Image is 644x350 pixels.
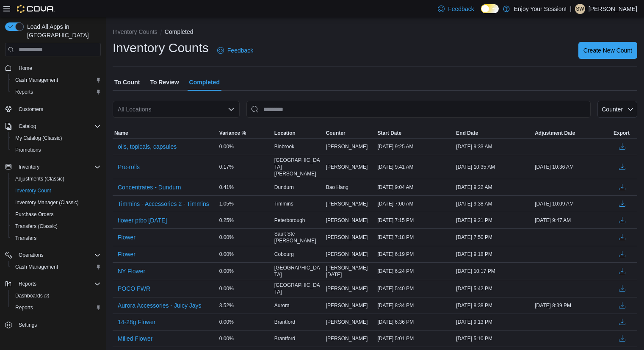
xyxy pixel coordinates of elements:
div: [GEOGRAPHIC_DATA][PERSON_NAME] [273,155,324,179]
div: [DATE] 5:10 PM [454,333,533,344]
span: Dashboards [12,291,101,301]
div: Brantford [273,333,324,344]
span: Concentrates - Dundurn [118,183,181,192]
div: [DATE] 9:25 AM [376,142,454,152]
button: Timmins - Accessories 2 - Timmins [114,197,213,210]
button: POCO FWR [114,282,154,295]
div: [DATE] 5:42 PM [454,283,533,294]
span: Export [614,130,630,136]
span: [PERSON_NAME] [326,285,368,292]
div: [DATE] 9:18 PM [454,249,533,259]
a: My Catalog (Classic) [12,133,66,143]
div: 0.00% [218,232,273,242]
span: To Count [114,74,140,91]
button: Completed [165,28,193,35]
a: Feedback [434,0,477,17]
button: Aurora Accessories - Juicy Jays [114,299,205,312]
button: Milled Flower [114,332,156,345]
p: | [570,4,572,14]
span: [PERSON_NAME] [326,164,368,170]
span: Cash Management [15,77,58,83]
input: Dark Mode [481,4,499,13]
p: Enjoy Your Session! [514,4,567,14]
button: Reports [2,278,104,290]
div: [DATE] 7:50 PM [454,232,533,242]
a: Purchase Orders [12,209,57,219]
span: NY Flower [118,267,145,275]
button: Reports [8,302,104,314]
span: Start Date [377,130,401,136]
span: Customers [19,106,43,113]
div: Binbrook [273,142,324,152]
a: Transfers (Classic) [12,221,61,231]
a: Reports [12,303,36,313]
span: Transfers (Classic) [15,223,58,230]
div: 1.05% [218,199,273,209]
div: 0.00% [218,249,273,259]
button: Purchase Orders [8,208,104,220]
button: Settings [2,319,104,331]
span: Timmins - Accessories 2 - Timmins [118,200,209,208]
span: Transfers (Classic) [12,221,101,231]
span: Purchase Orders [12,209,101,219]
div: [DATE] 6:24 PM [376,266,454,276]
button: Catalog [15,121,39,131]
span: Settings [19,322,37,328]
button: Inventory Count [8,185,104,197]
span: Customers [15,104,101,114]
div: [DATE] 10:36 AM [533,162,612,172]
a: Adjustments (Classic) [12,174,68,184]
span: Catalog [15,121,101,131]
a: Dashboards [12,291,53,301]
span: [PERSON_NAME] [326,143,368,150]
a: Reports [12,87,36,97]
button: Pre-rolls [114,161,143,173]
span: [PERSON_NAME] [326,251,368,258]
button: Location [273,128,324,138]
span: Reports [15,304,33,311]
button: Open list of options [228,106,235,113]
div: 3.52% [218,300,273,311]
span: Adjustments (Classic) [15,175,64,182]
button: Reports [8,86,104,98]
span: Inventory Count [12,186,101,196]
button: Cash Management [8,74,104,86]
span: [PERSON_NAME] [326,335,368,342]
button: flower ptbo [DATE] [114,214,170,227]
button: Flower [114,231,139,244]
span: Home [19,65,32,72]
span: Dark Mode [481,13,481,14]
a: Transfers [12,233,40,243]
span: Purchase Orders [15,211,54,218]
div: Aurora [273,300,324,311]
div: [DATE] 9:13 PM [454,317,533,327]
button: Transfers [8,232,104,244]
a: Inventory Count [12,186,55,196]
button: Inventory Counts [113,28,158,35]
button: 14-28g Flower [114,316,159,328]
span: Variance % [219,130,246,136]
button: Inventory [15,162,43,172]
div: Dundurn [273,182,324,192]
div: 0.41% [218,182,273,192]
a: Inventory Manager (Classic) [12,197,82,208]
div: [DATE] 7:18 PM [376,232,454,242]
h1: Inventory Counts [113,39,209,56]
div: Peterborough [273,215,324,225]
a: Cash Management [12,75,61,85]
div: [DATE] 8:38 PM [454,300,533,311]
button: Inventory [2,161,104,173]
span: My Catalog (Classic) [12,133,101,143]
span: Inventory Count [15,187,51,194]
a: Feedback [214,42,257,59]
span: Transfers [15,235,36,242]
nav: An example of EuiBreadcrumbs [113,28,637,38]
span: oils, topicals, capsules [118,142,177,151]
span: Flower [118,233,135,242]
span: Flower [118,250,135,258]
div: Brantford [273,317,324,327]
span: Dashboards [15,292,49,299]
div: [DATE] 5:40 PM [376,283,454,294]
div: [GEOGRAPHIC_DATA] [273,263,324,280]
div: [DATE] 6:19 PM [376,249,454,259]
